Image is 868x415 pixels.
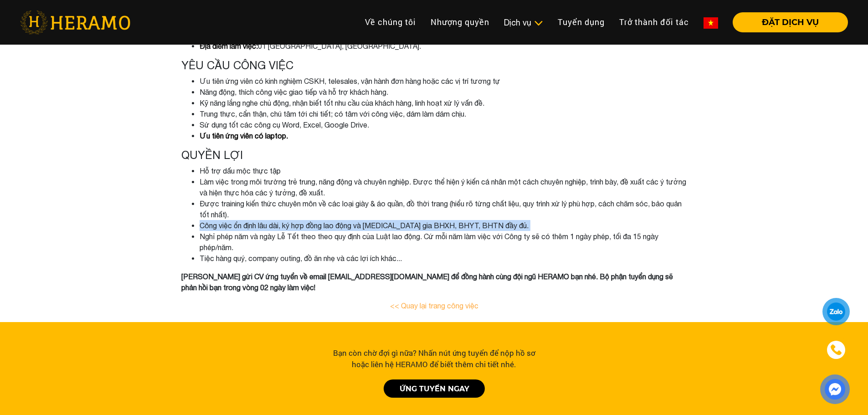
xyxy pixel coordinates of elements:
li: Sử dụng tốt các công cụ Word, Excel, Google Drive. [200,119,687,130]
a: Tuyển dụng [550,12,612,32]
h4: QUYỀN LỢI [181,149,687,162]
strong: Địa điểm làm việc: [200,42,258,50]
b: Ưu tiên ứng viên có laptop. [200,132,288,140]
img: vn-flag.png [704,17,718,29]
li: Tiệc hàng quý, company outing, đồ ăn nhẹ và các lợi ích khác... [200,253,687,264]
div: Dịch vụ [504,16,543,29]
a: ĐẶT DỊCH VỤ [725,18,848,26]
li: Nghỉ phép năm và ngày Lễ Tết theo theo quy định của Luật lao động. Cứ mỗi năm làm việc với Công t... [200,231,687,253]
div: Bạn còn chờ đợi gì nữa? Nhấn nút ứng tuyển để nộp hồ sơ hoặc liên hệ HERAMO để biết thêm chi tiết... [328,347,541,370]
img: heramo-logo.png [20,10,130,34]
img: subToggleIcon [534,19,543,28]
li: Ưu tiên ứng viên có kinh nghiệm CSKH, telesales, vận hành đơn hàng hoặc các vị trí tương tự [200,76,687,87]
li: Trung thực, cẩn thận, chú tâm tới chi tiết; có tâm với công việc, dám làm dám chịu. [200,108,687,119]
li: Công việc ổn định lâu dài, ký hợp đồng lao động và [MEDICAL_DATA] gia BHXH, BHYT, BHTN đầy đủ. [200,220,687,231]
li: Hỗ trợ dấu mộc thực tập [200,165,687,176]
li: Năng động, thích công việc giao tiếp và hỗ trợ khách hàng. [200,87,687,97]
li: Được training kiến thức chuyên môn về các loại giày & áo quần, đồ thời trang (hiểu rõ từng chất l... [200,198,687,220]
a: Trở thành đối tác [612,12,696,32]
b: [PERSON_NAME] gửi CV ứng tuyển về email [EMAIL_ADDRESS][DOMAIN_NAME] để đồng hành cùng đội ngũ HE... [181,272,673,292]
li: Kỹ năng lắng nghe chủ động, nhận biết tốt nhu cầu của khách hàng, linh hoạt xử lý vấn đề. [200,97,687,108]
a: phone-icon [824,338,848,362]
a: Nhượng quyền [423,12,497,32]
a: Về chúng tôi [358,12,423,32]
img: phone-icon [830,344,842,356]
button: ĐẶT DỊCH VỤ [733,12,848,32]
li: Làm việc trong môi trường trẻ trung, năng động và chuyên nghiệp. Được thể hiện ý kiến cá nhân một... [200,176,687,198]
a: << Quay lại trang công việc [390,302,478,310]
li: 01 [GEOGRAPHIC_DATA], [GEOGRAPHIC_DATA]. [200,41,687,51]
h4: YÊU CẦU CÔNG VIỆC [181,59,687,72]
a: ỨNG TUYỂN NGAY [384,379,485,398]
